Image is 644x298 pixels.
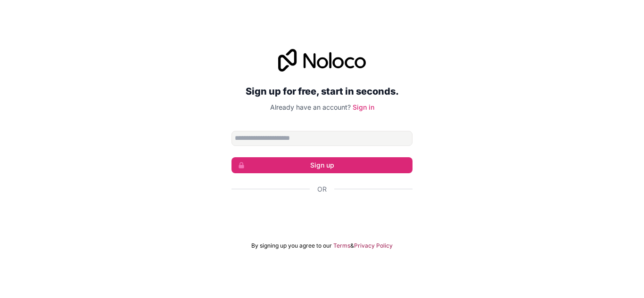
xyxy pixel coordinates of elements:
[231,157,413,173] button: Sign up
[333,242,350,250] a: Terms
[270,103,351,111] span: Already have an account?
[231,131,413,146] input: Email address
[350,242,354,250] span: &
[354,242,393,250] a: Privacy Policy
[251,242,332,250] span: By signing up you agree to our
[317,185,327,194] span: Or
[353,103,374,111] a: Sign in
[231,83,413,100] h2: Sign up for free, start in seconds.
